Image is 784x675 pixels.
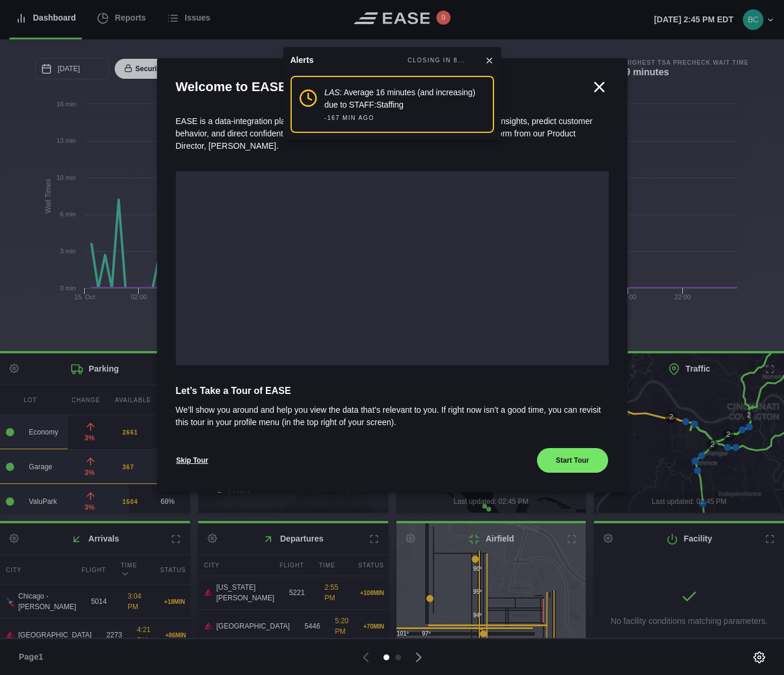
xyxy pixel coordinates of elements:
[176,116,593,151] span: EASE is a data-integration platform for real-time operational responses. Collect key data insight...
[325,113,375,122] div: -167 MIN AGO
[536,447,608,473] button: Start Tour
[408,56,465,65] div: CLOSING IN 8...
[176,447,209,473] button: Skip Tour
[291,54,314,66] div: Alerts
[176,77,590,96] h2: Welcome to EASE!
[325,88,340,97] em: LAS
[176,404,609,429] span: We’ll show you around and help you view the data that’s relevant to you. If right now isn’t a goo...
[325,86,486,111] div: : Average 16 minutes (and increasing) due to STAFF:Staffing
[176,171,609,365] iframe: onboarding
[176,384,609,398] span: Let’s Take a Tour of EASE
[19,651,48,663] span: Page 1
